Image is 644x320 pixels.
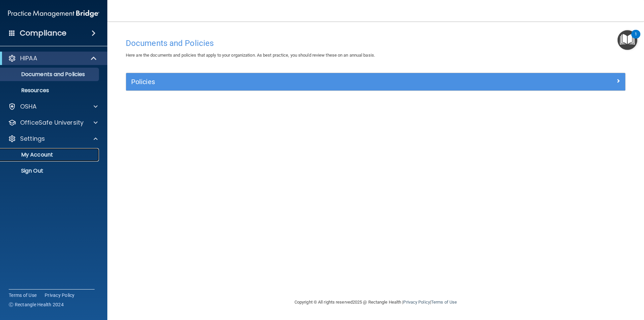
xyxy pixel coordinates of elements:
[9,292,37,299] a: Terms of Use
[9,301,64,308] span: Ⓒ Rectangle Health 2024
[253,292,498,313] div: Copyright © All rights reserved 2025 @ Rectangle Health | |
[8,7,99,20] img: PMB logo
[8,54,97,62] a: HIPAA
[126,39,626,48] h4: Documents and Policies
[403,300,430,305] a: Privacy Policy
[528,272,636,299] iframe: Drift Widget Chat Controller
[4,71,96,78] p: Documents and Policies
[45,292,75,299] a: Privacy Policy
[8,119,98,127] a: OfficeSafe University
[4,87,96,94] p: Resources
[4,168,96,174] p: Sign Out
[8,135,98,143] a: Settings
[431,300,457,305] a: Terms of Use
[20,119,84,127] p: OfficeSafe University
[4,151,96,158] p: My Account
[20,54,37,62] p: HIPAA
[8,103,98,111] a: OSHA
[131,76,620,87] a: Policies
[131,78,495,85] h5: Policies
[20,135,45,143] p: Settings
[126,53,375,58] span: Here are the documents and policies that apply to your organization. As best practice, you should...
[20,103,37,111] p: OSHA
[635,34,637,43] div: 1
[618,30,637,50] button: Open Resource Center, 1 new notification
[20,28,66,38] h4: Compliance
